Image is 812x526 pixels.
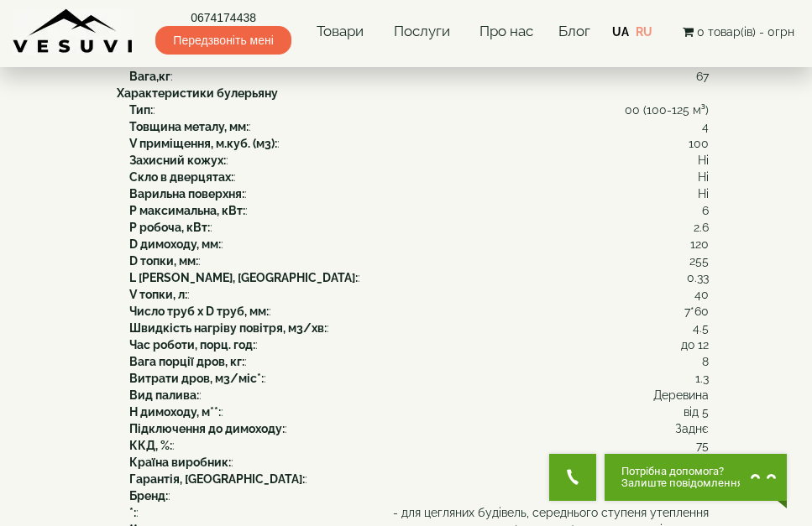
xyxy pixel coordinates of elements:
[129,254,198,268] b: D топки, мм:
[129,152,709,169] div: :
[129,471,709,487] div: :
[129,338,255,352] b: Час роботи, порц. год:
[129,387,709,404] div: :
[558,23,590,39] a: Блог
[129,185,709,202] div: :
[698,169,709,185] span: Ні
[312,13,368,51] a: Товари
[696,437,709,454] span: 75
[702,202,709,219] span: 6
[129,454,709,471] div: :
[129,269,709,286] div: :
[129,169,709,185] div: :
[129,102,709,118] div: :
[129,504,709,521] div: :
[612,25,629,39] a: UA
[697,25,794,39] span: 0 товар(ів) - 0грн
[129,305,269,318] b: Число труб x D труб, мм:
[129,202,709,219] div: :
[625,102,709,118] span: 00 (100-125 м³)
[689,135,709,152] span: 100
[689,253,709,269] span: 255
[129,422,285,435] b: Підключення до димоходу:
[129,288,187,301] b: V топки, л:
[13,8,134,55] img: content
[694,219,709,236] span: 2.6
[155,9,291,26] a: 0674174438
[129,320,709,336] div: :
[605,454,787,501] button: Chat button
[695,370,709,387] span: 1.3
[698,185,709,202] span: Ні
[129,439,172,452] b: ККД, %:
[129,221,210,234] b: P робоча, кВт:
[129,388,199,402] b: Вид палива:
[129,237,221,251] b: D димоходу, мм:
[684,404,709,420] span: від 5
[702,353,709,370] span: 8
[675,420,709,437] span: Заднє
[129,120,249,133] b: Товщина металу, мм:
[129,204,245,217] b: P максимальна, кВт:
[129,405,221,419] b: H димоходу, м**:
[129,336,709,353] div: :
[393,504,709,521] span: - для цегляних будівель, середнього ступеня утеплення
[129,118,709,135] div: :
[390,13,454,51] a: Послуги
[687,269,709,286] span: 0.33
[129,355,244,368] b: Вага порції дров, кг:
[129,487,709,504] div: :
[129,303,709,320] div: :
[690,236,709,253] span: 120
[129,321,327,335] b: Швидкість нагріву повітря, м3/хв:
[621,477,743,489] span: Залиште повідомлення
[129,271,358,284] b: L [PERSON_NAME], [GEOGRAPHIC_DATA]:
[129,135,709,152] div: :
[129,103,153,117] b: Тип:
[129,219,709,236] div: :
[681,336,709,353] span: до 12
[129,253,709,269] div: :
[636,25,652,39] a: RU
[549,454,596,501] button: Get Call button
[129,353,709,370] div: :
[129,404,709,420] div: :
[696,68,709,85] span: 67
[129,68,709,85] div: :
[702,118,709,135] span: 4
[129,437,709,454] div: :
[678,23,799,41] button: 0 товар(ів) - 0грн
[129,472,305,486] b: Гарантія, [GEOGRAPHIC_DATA]:
[129,489,168,503] b: Бренд:
[129,286,709,303] div: :
[653,387,709,404] span: Деревина
[129,154,226,167] b: Захисний кожух:
[129,170,233,184] b: Скло в дверцятах:
[129,456,231,469] b: Країна виробник:
[129,187,244,201] b: Варильна поверхня:
[698,152,709,169] span: Ні
[155,26,291,55] span: Передзвоніть мені
[129,420,709,437] div: :
[694,286,709,303] span: 40
[621,466,743,477] span: Потрібна допомога?
[129,137,277,150] b: V приміщення, м.куб. (м3):
[129,236,709,253] div: :
[129,70,170,83] b: Вага,кг
[129,372,264,385] b: Витрати дров, м3/міс*:
[129,370,709,387] div: :
[117,86,278,100] b: Характеристики булерьяну
[693,320,709,336] span: 4.5
[475,13,537,51] a: Про нас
